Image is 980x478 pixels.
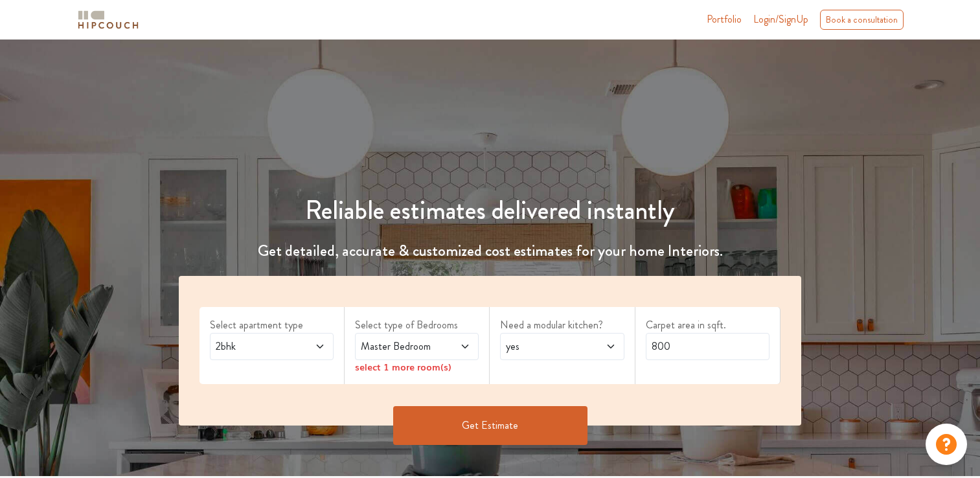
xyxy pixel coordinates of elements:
[210,317,334,333] label: Select apartment type
[355,317,479,333] label: Select type of Bedrooms
[213,339,297,354] span: 2bhk
[707,12,742,27] a: Portfolio
[393,406,587,445] button: Get Estimate
[646,317,769,333] label: Carpet area in sqft.
[820,10,904,30] div: Book a consultation
[753,12,808,27] span: Login/SignUp
[76,8,141,31] img: logo-horizontal.svg
[355,360,479,374] div: select 1 more room(s)
[171,242,809,260] h4: Get detailed, accurate & customized cost estimates for your home Interiors.
[646,333,769,360] input: Enter area sqft
[503,339,587,354] span: yes
[76,5,141,34] span: logo-horizontal.svg
[500,317,624,333] label: Need a modular kitchen?
[358,339,442,354] span: Master Bedroom
[171,195,809,226] h1: Reliable estimates delivered instantly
